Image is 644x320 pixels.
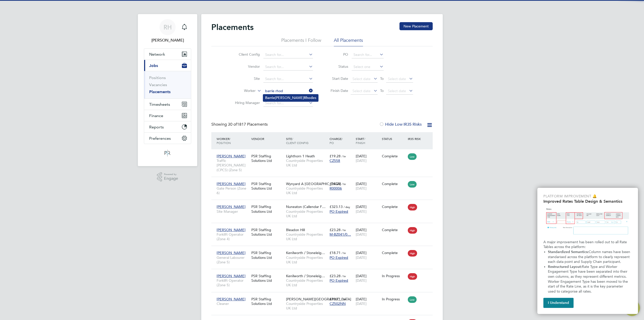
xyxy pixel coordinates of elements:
[543,194,632,199] p: Platform Improvement 🔔
[149,113,163,118] span: Finance
[537,188,638,314] div: Improved Rate Table Semantics
[408,296,417,303] span: Low
[382,204,406,209] div: Complete
[342,228,346,232] span: / hr
[342,297,346,301] span: / hr
[330,158,340,163] span: CZ558
[231,100,260,105] label: Hiring Manager
[211,122,269,127] div: Showing
[250,151,285,165] div: PSR Staffing Solutions Ltd
[250,179,285,193] div: PSR Staffing Solutions Ltd
[250,202,285,216] div: PSR Staffing Solutions Ltd
[231,52,260,57] label: Client Config
[543,206,632,238] img: Updated Rates Table Design & Semantics
[548,265,629,294] span: Rate Type and Worker Engagement Type have been separated into their own columns, as they represen...
[163,149,172,157] img: psrsolutions-logo-retina.png
[149,63,158,68] span: Jobs
[399,22,433,30] button: New Placement
[408,153,417,160] span: Low
[548,250,589,254] strong: Standardized Semantics:
[382,297,406,301] div: In Progress
[330,251,341,255] span: £18.71
[286,158,327,167] span: Countryside Properties UK Ltd
[354,179,381,193] div: [DATE]
[548,265,582,269] strong: Restructured Layout:
[354,202,381,216] div: [DATE]
[352,77,371,81] span: Select date
[228,122,237,127] span: 30 of
[286,301,327,310] span: Countryside Properties UK Ltd
[381,134,407,143] div: Status
[285,134,328,147] div: Site
[263,88,313,95] input: Search for...
[408,273,417,280] span: High
[286,228,305,232] span: Bleadon Hill
[211,22,254,32] h2: Placements
[356,301,367,306] span: [DATE]
[382,182,406,186] div: Complete
[354,294,381,308] div: [DATE]
[330,137,343,145] span: / PO
[286,278,327,287] span: Countryside Properties UK Ltd
[543,298,574,308] button: I Understand
[356,255,367,260] span: [DATE]
[326,64,348,69] label: Status
[149,89,171,94] a: Placements
[330,182,341,186] span: £19.28
[144,19,191,43] a: Go to account details
[250,134,285,143] div: Vendor
[217,158,249,172] span: Traffic [PERSON_NAME] (CPCS) (Zone 5)
[408,181,417,188] span: Low
[149,125,164,129] span: Reports
[217,154,246,158] span: [PERSON_NAME]
[250,271,285,285] div: PSR Staffing Solutions Ltd
[326,76,348,81] label: Start Date
[281,37,321,46] li: Placements I Follow
[164,24,172,30] span: RH
[250,294,285,308] div: PSR Staffing Solutions Ltd
[408,204,417,210] span: High
[354,134,381,147] div: Start
[342,182,346,186] span: / hr
[342,251,346,255] span: / hr
[328,134,354,147] div: Charge
[217,278,249,287] span: Forklift Operator (Zone 5)
[342,274,346,278] span: / hr
[164,176,178,181] span: Engage
[388,89,406,93] span: Select date
[330,228,341,232] span: £23.28
[286,297,351,301] span: [PERSON_NAME][GEOGRAPHIC_DATA]
[250,248,285,262] div: PSR Staffing Solutions Ltd
[379,87,385,94] span: To
[326,52,348,57] label: PO
[217,297,246,301] span: [PERSON_NAME]
[144,37,191,43] span: Rachel Harris
[548,250,631,264] span: Column names have been standarised across the platform to clearly represent each data point and S...
[356,209,367,214] span: [DATE]
[217,301,249,306] span: Cleaner
[408,250,417,257] span: High
[144,149,191,157] a: Go to home page
[286,204,326,209] span: Nuneaton (Callendar F…
[217,182,246,186] span: [PERSON_NAME]
[217,137,231,145] span: / Position
[330,278,348,283] span: PO Expired
[149,75,166,80] a: Positions
[286,209,327,218] span: Countryside Properties UK Ltd
[354,248,381,262] div: [DATE]
[354,271,381,285] div: [DATE]
[265,96,275,100] b: Barrie
[217,209,249,214] span: Site Manager
[543,240,632,250] p: A major improvement has been rolled out to all Rate Tables across the platform:
[263,94,318,101] li: [PERSON_NAME] es
[263,100,313,107] input: Search for...
[330,209,348,214] span: PO Expired
[407,134,424,143] div: IR35 Risk
[330,186,342,191] span: R00006
[217,228,246,232] span: [PERSON_NAME]
[408,227,417,234] span: High
[352,51,384,58] input: Search for...
[286,186,327,195] span: Countryside Properties UK Ltd
[149,102,170,107] span: Timesheets
[263,76,313,83] input: Search for...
